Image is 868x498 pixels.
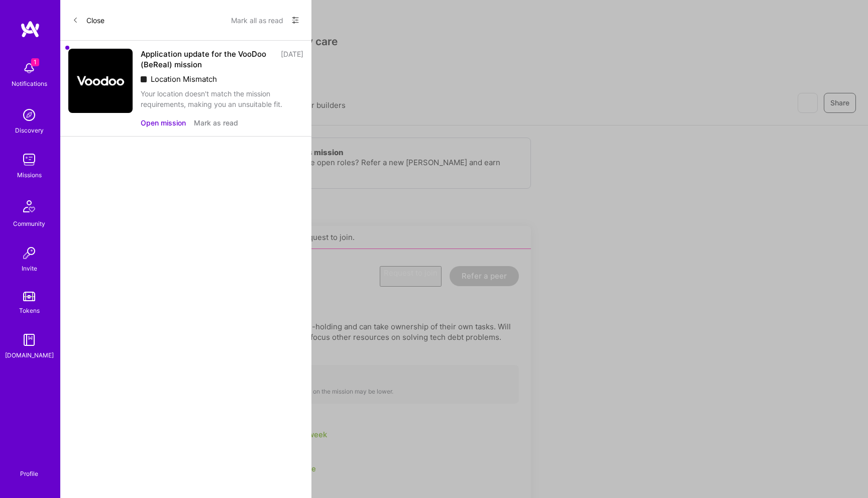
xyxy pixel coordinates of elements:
div: Profile [20,468,38,478]
span: 1 [31,58,39,66]
img: bell [19,58,39,78]
button: Close [72,12,104,28]
img: guide book [19,330,39,350]
div: Community [13,218,45,229]
div: Your location doesn't match the mission requirements, making you an unsuitable fit. [141,88,303,109]
img: logo [20,20,40,38]
div: [DOMAIN_NAME] [5,350,54,360]
div: [DATE] [281,49,303,70]
div: Application update for the VooDoo (BeReal) mission [141,49,275,70]
div: Location Mismatch [141,74,303,84]
img: Invite [19,243,39,263]
div: Missions [17,170,42,180]
div: Invite [22,263,37,274]
div: Discovery [15,125,44,136]
button: Mark as read [194,117,238,128]
button: Mark all as read [231,12,283,28]
img: discovery [19,105,39,125]
img: Company Logo [68,49,133,113]
button: Open mission [141,117,186,128]
img: teamwork [19,150,39,170]
div: Tokens [19,305,40,316]
div: Notifications [12,78,47,89]
img: Community [17,194,41,218]
img: tokens [23,292,35,301]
